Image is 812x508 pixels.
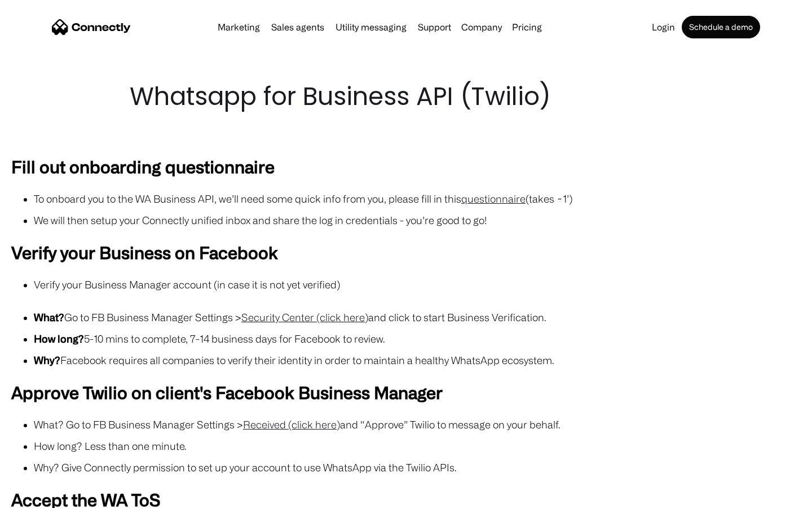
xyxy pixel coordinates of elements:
strong: Verify your Business on Facebook [11,243,278,262]
a: Schedule a demo [682,16,760,38]
li: Go to FB Business Manager Settings > and click to start Business Verification. [34,309,801,325]
strong: What? [34,312,64,323]
a: Support [413,23,456,32]
div: Company [458,19,505,35]
li: Facebook requires all companies to verify their identity in order to maintain a healthy WhatsApp ... [34,352,801,368]
li: Verify your Business Manager account (in case it is not yet verified) [34,277,801,292]
li: What? Go to FB Business Manager Settings > and “Approve” Twilio to message on your behalf. [34,417,801,432]
li: How long? Less than one minute. [34,438,801,454]
a: Sales agents [267,23,329,32]
strong: Why? [34,354,60,366]
a: questionnaire [461,193,526,204]
h1: Whatsapp for Business API (Twilio) [130,79,682,114]
strong: Approve Twilio on client's Facebook Business Manager [11,383,443,402]
strong: How long? [34,333,84,344]
li: We will then setup your Connectly unified inbox and share the log in credentials - you’re good to... [34,212,801,228]
li: Why? Give Connectly permission to set up your account to use WhatsApp via the Twilio APIs. [34,459,801,475]
a: Security Center (click here) [241,312,368,323]
a: Pricing [507,23,546,32]
ul: Language list [23,488,68,504]
aside: Language selected: English [11,488,68,504]
li: 5-10 mins to complete, 7-14 business days for Facebook to review. [34,331,801,347]
li: To onboard you to the WA Business API, we’ll need some quick info from you, please fill in this (... [34,191,801,207]
a: Marketing [213,23,264,32]
a: home [52,19,131,36]
a: Received (click here) [243,419,340,430]
div: Company [461,19,502,35]
strong: Fill out onboarding questionnaire [11,157,275,176]
a: Login [647,23,679,32]
a: Utility messaging [331,23,411,32]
